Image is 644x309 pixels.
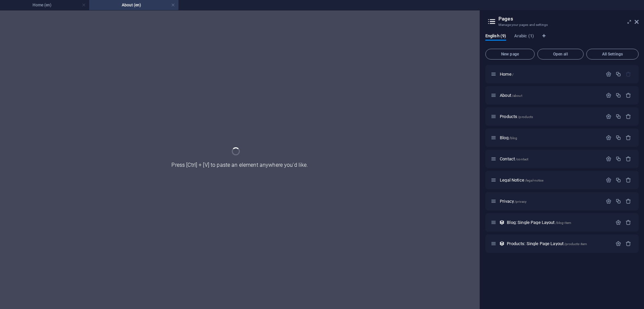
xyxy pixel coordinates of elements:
[626,92,631,98] div: Remove
[615,177,621,183] div: Duplicate
[500,114,533,119] span: Click to open page
[537,49,584,60] button: Open all
[507,220,571,225] span: Click to open page
[498,93,602,98] div: About/about
[485,33,639,46] div: Language Tabs
[615,71,621,77] div: Duplicate
[499,220,505,225] div: This layout is used as a template for all items (e.g. a blog post) of this collection. The conten...
[498,178,602,182] div: Legal Notice/legal-notice
[505,241,612,246] div: Products: Single Page Layout/products-item
[89,1,178,9] h4: About (en)
[626,156,631,162] div: Remove
[498,114,602,119] div: Products/products
[500,199,527,204] span: Click to open page
[512,73,514,76] span: /
[498,199,602,203] div: Privacy/privacy
[564,242,587,246] span: /products-item
[485,32,506,41] span: English (9)
[615,241,621,246] div: Settings
[500,93,522,98] span: Click to open page
[615,156,621,162] div: Duplicate
[615,198,621,204] div: Duplicate
[509,136,518,140] span: /blog
[606,92,611,98] div: Settings
[488,52,532,56] span: New page
[498,22,625,28] h3: Manage your pages and settings
[626,241,631,246] div: Remove
[516,157,528,161] span: /contact
[626,135,631,141] div: Remove
[507,241,587,246] span: Click to open page
[515,200,527,203] span: /privacy
[525,179,544,182] span: /legal-notice
[626,198,631,204] div: Remove
[615,220,621,225] div: Settings
[498,136,602,140] div: Blog/blog
[615,135,621,141] div: Duplicate
[555,221,571,225] span: /blog-item
[606,198,611,204] div: Settings
[540,52,581,56] span: Open all
[499,241,505,246] div: This layout is used as a template for all items (e.g. a blog post) of this collection. The conten...
[615,92,621,98] div: Duplicate
[498,16,639,22] h2: Pages
[518,115,533,119] span: /products
[606,177,611,183] div: Settings
[589,52,636,56] span: All Settings
[500,178,543,183] span: Click to open page
[606,71,611,77] div: Settings
[626,71,631,77] div: The startpage cannot be deleted
[498,72,602,76] div: Home/
[606,114,611,119] div: Settings
[505,220,612,225] div: Blog: Single Page Layout/blog-item
[606,156,611,162] div: Settings
[512,94,522,98] span: /about
[514,32,534,41] span: Arabic (1)
[606,135,611,141] div: Settings
[498,157,602,161] div: Contact/contact
[615,114,621,119] div: Duplicate
[626,220,631,225] div: Remove
[586,49,639,60] button: All Settings
[500,156,528,161] span: Click to open page
[485,49,535,60] button: New page
[626,114,631,119] div: Remove
[626,177,631,183] div: Remove
[500,72,514,77] span: Click to open page
[500,135,517,140] span: Click to open page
